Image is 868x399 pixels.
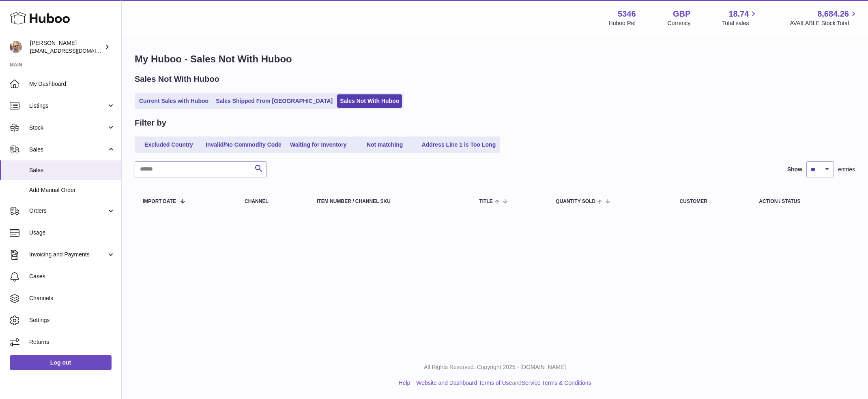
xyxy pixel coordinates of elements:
[728,9,749,19] span: 18.74
[245,199,301,204] div: Channel
[419,138,499,151] a: Address Line 1 is Too Long
[787,166,802,173] label: Show
[136,138,201,151] a: Excluded Country
[30,47,119,54] span: [EMAIL_ADDRESS][DOMAIN_NAME]
[29,251,107,258] span: Invoicing and Payments
[337,94,402,108] a: Sales Not With Huboo
[416,380,512,386] a: Website and Dashboard Terms of Use
[136,94,211,108] a: Current Sales with Huboo
[29,338,115,346] span: Returns
[722,19,758,27] span: Total sales
[29,273,115,280] span: Cases
[609,19,636,27] div: Huboo Ref
[29,102,107,110] span: Listings
[790,19,858,27] span: AVAILABLE Stock Total
[29,186,115,194] span: Add Manual Order
[668,19,691,27] div: Currency
[790,9,858,27] a: 8,684.26 AVAILABLE Stock Total
[680,199,743,204] div: Customer
[522,380,591,386] a: Service Terms & Conditions
[618,9,636,19] strong: 5346
[29,146,107,154] span: Sales
[399,380,410,386] a: Help
[128,363,862,371] p: All Rights Reserved. Copyright 2025 - [DOMAIN_NAME]
[29,124,107,132] span: Stock
[413,379,591,387] li: and
[759,199,847,204] div: Action / Status
[10,41,22,53] img: support@radoneltd.co.uk
[29,316,115,324] span: Settings
[29,80,115,88] span: My Dashboard
[135,117,166,128] h2: Filter by
[838,166,855,173] span: entries
[143,199,176,204] span: Import date
[30,39,103,55] div: [PERSON_NAME]
[317,199,463,204] div: Item Number / Channel SKU
[29,294,115,302] span: Channels
[479,199,492,204] span: Title
[203,138,284,151] a: Invalid/No Commodity Code
[286,138,351,151] a: Waiting for Inventory
[135,74,219,85] h2: Sales Not With Huboo
[29,207,107,215] span: Orders
[722,9,758,27] a: 18.74 Total sales
[29,166,115,174] span: Sales
[10,355,112,370] a: Log out
[213,94,335,108] a: Sales Shipped From [GEOGRAPHIC_DATA]
[29,229,115,237] span: Usage
[135,53,855,66] h1: My Huboo - Sales Not With Huboo
[556,199,595,204] span: Quantity Sold
[352,138,417,151] a: Not matching
[673,9,690,19] strong: GBP
[817,9,849,19] span: 8,684.26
